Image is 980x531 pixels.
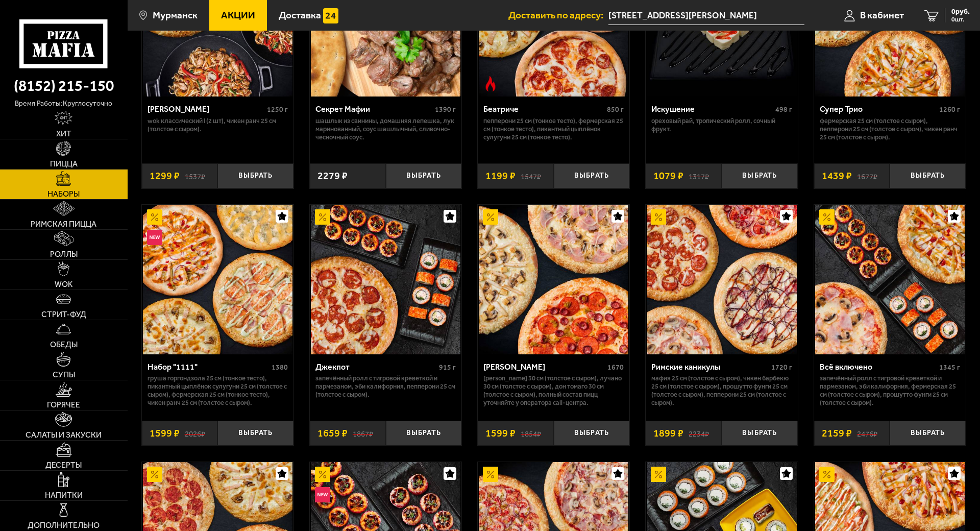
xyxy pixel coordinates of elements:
[819,209,835,225] img: Акционный
[279,10,321,20] span: Доставка
[651,362,768,372] div: Римские каникулы
[814,205,966,354] a: АкционныйВсё включено
[483,104,604,114] div: Беатриче
[608,6,804,25] input: Ваш адрес доставки
[267,105,288,114] span: 1250 г
[26,431,102,439] span: Салаты и закуски
[317,171,348,181] span: 2279 ₽
[315,362,436,372] div: Джекпот
[822,428,852,438] span: 2159 ₽
[483,374,624,407] p: [PERSON_NAME] 30 см (толстое с сыром), Лучано 30 см (толстое с сыром), Дон Томаго 30 см (толстое ...
[323,8,338,23] img: 15daf4d41897b9f0e9f617042186c801.svg
[521,428,541,438] s: 1854 ₽
[315,487,330,502] img: Новинка
[50,160,78,168] span: Пицца
[315,467,330,482] img: Акционный
[272,363,288,372] span: 1380
[857,428,877,438] s: 2476 ₽
[143,205,292,354] img: Набор "1111"
[45,491,83,499] span: Напитки
[508,10,608,20] span: Доставить по адресу:
[217,421,293,446] button: Выбрать
[653,171,683,181] span: 1079 ₽
[185,428,205,438] s: 2026 ₽
[485,428,516,438] span: 1599 ₽
[647,205,797,354] img: Римские каникулы
[147,209,162,225] img: Акционный
[148,362,269,372] div: Набор "1111"
[483,209,498,225] img: Акционный
[147,467,162,482] img: Акционный
[310,205,461,354] a: АкционныйДжекпот
[689,171,709,181] s: 1317 ₽
[153,10,198,20] span: Мурманск
[150,428,180,438] span: 1599 ₽
[315,209,330,225] img: Акционный
[485,171,516,181] span: 1199 ₽
[554,421,630,446] button: Выбрать
[820,117,960,141] p: Фермерская 25 см (толстое с сыром), Пепперони 25 см (толстое с сыром), Чикен Ранч 25 см (толстое ...
[47,401,80,409] span: Горячее
[311,205,460,354] img: Джекпот
[939,105,960,114] span: 1260 г
[653,428,683,438] span: 1899 ₽
[820,362,937,372] div: Всё включено
[951,16,970,22] span: 0 шт.
[217,163,293,188] button: Выбрать
[607,105,624,114] span: 850 г
[315,374,456,399] p: Запечённый ролл с тигровой креветкой и пармезаном, Эби Калифорния, Пепперони 25 см (толстое с сыр...
[150,171,180,181] span: 1299 ₽
[819,467,835,482] img: Акционный
[479,205,628,354] img: Хет Трик
[315,104,432,114] div: Секрет Мафии
[521,171,541,181] s: 1547 ₽
[41,310,86,319] span: Стрит-фуд
[554,163,630,188] button: Выбрать
[439,363,456,372] span: 915 г
[53,371,75,379] span: Супы
[47,190,80,198] span: Наборы
[386,163,462,188] button: Выбрать
[483,117,624,141] p: Пепперони 25 см (тонкое тесто), Фермерская 25 см (тонкое тесто), Пикантный цыплёнок сулугуни 25 с...
[651,209,666,225] img: Акционный
[315,117,456,141] p: шашлык из свинины, домашняя лепешка, лук маринованный, соус шашлычный, сливочно-чесночный соус.
[317,428,348,438] span: 1659 ₽
[435,105,456,114] span: 1390 г
[386,421,462,446] button: Выбрать
[353,428,373,438] s: 1867 ₽
[651,104,772,114] div: Искушение
[822,171,852,181] span: 1439 ₽
[148,117,288,133] p: Wok классический L (2 шт), Чикен Ранч 25 см (толстое с сыром).
[56,130,71,138] span: Хит
[939,363,960,372] span: 1345 г
[857,171,877,181] s: 1677 ₽
[478,205,629,354] a: АкционныйХет Трик
[148,104,264,114] div: [PERSON_NAME]
[148,374,288,407] p: Груша горгондзола 25 см (тонкое тесто), Пикантный цыплёнок сулугуни 25 см (толстое с сыром), Ферм...
[45,461,82,469] span: Десерты
[890,421,966,446] button: Выбрать
[722,163,798,188] button: Выбрать
[820,104,937,114] div: Супер Трио
[50,341,78,349] span: Обеды
[607,363,624,372] span: 1670
[28,521,100,529] span: Дополнительно
[483,467,498,482] img: Акционный
[771,363,792,372] span: 1720 г
[483,362,605,372] div: [PERSON_NAME]
[651,374,792,407] p: Мафия 25 см (толстое с сыром), Чикен Барбекю 25 см (толстое с сыром), Прошутто Фунги 25 см (толст...
[221,10,255,20] span: Акции
[722,421,798,446] button: Выбрать
[55,280,72,288] span: WOK
[820,374,960,407] p: Запечённый ролл с тигровой креветкой и пармезаном, Эби Калифорния, Фермерская 25 см (толстое с сы...
[651,467,666,482] img: Акционный
[860,10,904,20] span: В кабинет
[815,205,965,354] img: Всё включено
[147,230,162,245] img: Новинка
[185,171,205,181] s: 1537 ₽
[50,250,78,258] span: Роллы
[689,428,709,438] s: 2234 ₽
[142,205,293,354] a: АкционныйНовинкаНабор "1111"
[775,105,792,114] span: 498 г
[483,76,498,91] img: Острое блюдо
